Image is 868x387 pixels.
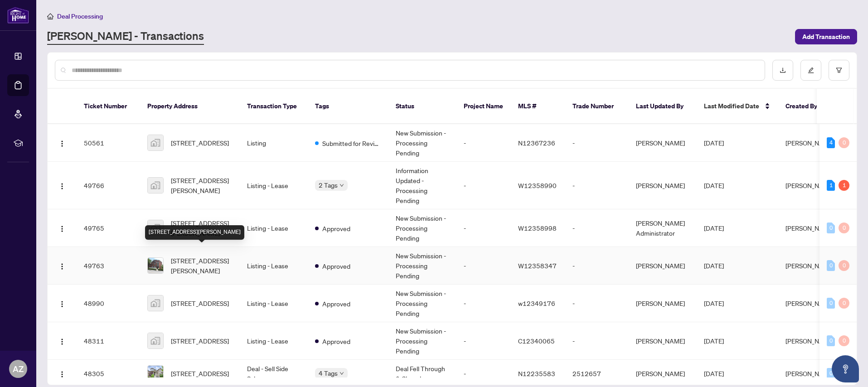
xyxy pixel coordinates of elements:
[58,183,66,190] img: Logo
[339,371,344,376] span: down
[148,258,163,273] img: thumbnail-img
[565,89,629,124] th: Trade Number
[55,258,69,273] button: Logo
[704,299,724,307] span: [DATE]
[772,60,793,81] button: download
[55,366,69,381] button: Logo
[388,89,456,124] th: Status
[148,135,163,150] img: thumbnail-img
[322,261,350,271] span: Approved
[148,366,163,381] img: thumbnail-img
[322,138,381,148] span: Submitted for Review
[171,368,229,378] span: [STREET_ADDRESS]
[629,209,697,247] td: [PERSON_NAME] Administrator
[322,336,350,346] span: Approved
[565,209,629,247] td: -
[827,223,835,233] div: 0
[629,247,697,285] td: [PERSON_NAME]
[629,322,697,360] td: [PERSON_NAME]
[565,247,629,285] td: -
[518,139,555,147] span: N12367236
[47,13,53,19] span: home
[786,139,834,147] span: [PERSON_NAME]
[518,224,557,232] span: W12358998
[55,221,69,235] button: Logo
[827,260,835,271] div: 0
[518,337,555,345] span: C12340065
[240,162,308,209] td: Listing - Lease
[55,334,69,348] button: Logo
[704,139,724,147] span: [DATE]
[839,137,849,148] div: 0
[839,180,849,191] div: 1
[839,260,849,271] div: 0
[308,89,388,124] th: Tags
[456,209,511,247] td: -
[518,369,555,377] span: N12235583
[565,124,629,162] td: -
[77,162,140,209] td: 49766
[802,29,850,44] span: Add Transaction
[518,261,557,270] span: W12358347
[704,101,759,111] span: Last Modified Date
[319,180,338,190] span: 2 Tags
[388,247,456,285] td: New Submission - Processing Pending
[388,285,456,322] td: New Submission - Processing Pending
[55,178,69,193] button: Logo
[456,162,511,209] td: -
[704,261,724,270] span: [DATE]
[388,124,456,162] td: New Submission - Processing Pending
[456,247,511,285] td: -
[565,322,629,360] td: -
[518,181,557,189] span: W12358990
[808,67,814,73] span: edit
[58,338,66,345] img: Logo
[145,225,244,240] div: [STREET_ADDRESS][PERSON_NAME]
[140,89,240,124] th: Property Address
[704,224,724,232] span: [DATE]
[171,175,233,195] span: [STREET_ADDRESS][PERSON_NAME]
[827,180,835,191] div: 1
[322,223,350,233] span: Approved
[697,89,778,124] th: Last Modified Date
[240,285,308,322] td: Listing - Lease
[240,89,308,124] th: Transaction Type
[829,60,849,81] button: filter
[456,124,511,162] td: -
[171,336,229,346] span: [STREET_ADDRESS]
[171,298,229,308] span: [STREET_ADDRESS]
[77,209,140,247] td: 49765
[322,299,350,309] span: Approved
[240,209,308,247] td: Listing - Lease
[171,256,233,276] span: [STREET_ADDRESS][PERSON_NAME]
[148,178,163,193] img: thumbnail-img
[778,89,833,124] th: Created By
[836,67,842,73] span: filter
[629,285,697,322] td: [PERSON_NAME]
[58,371,66,378] img: Logo
[839,223,849,233] div: 0
[704,337,724,345] span: [DATE]
[565,285,629,322] td: -
[13,363,24,375] span: AZ
[77,247,140,285] td: 49763
[786,224,834,232] span: [PERSON_NAME]
[171,218,233,238] span: [STREET_ADDRESS][PERSON_NAME]
[171,138,229,148] span: [STREET_ADDRESS]
[456,322,511,360] td: -
[456,89,511,124] th: Project Name
[77,322,140,360] td: 48311
[58,263,66,270] img: Logo
[240,322,308,360] td: Listing - Lease
[629,124,697,162] td: [PERSON_NAME]
[786,181,834,189] span: [PERSON_NAME]
[780,67,786,73] span: download
[77,285,140,322] td: 48990
[827,335,835,346] div: 0
[832,355,859,382] button: Open asap
[518,299,555,307] span: w12349176
[58,140,66,147] img: Logo
[827,137,835,148] div: 4
[704,369,724,377] span: [DATE]
[786,369,834,377] span: [PERSON_NAME]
